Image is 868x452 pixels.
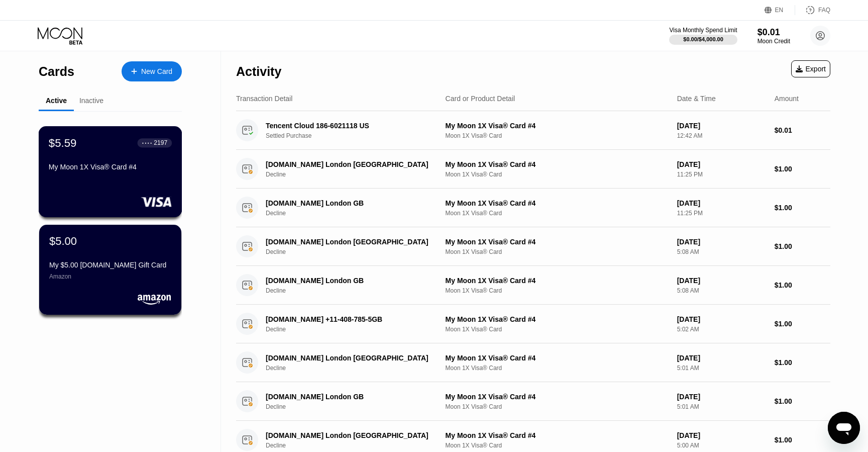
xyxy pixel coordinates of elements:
[39,225,181,315] div: $5.00My $5.00 [DOMAIN_NAME] Gift CardAmazon
[775,397,830,405] div: $1.00
[446,403,669,410] div: Moon 1X Visa® Card
[757,38,790,45] div: Moon Credit
[677,199,767,207] div: [DATE]
[446,287,669,294] div: Moon 1X Visa® Card
[677,365,767,372] div: 5:01 AM
[677,132,767,139] div: 12:42 AM
[446,431,669,439] div: My Moon 1X Visa® Card #4
[446,326,669,333] div: Moon 1X Visa® Card
[757,27,790,45] div: $0.01Moon Credit
[775,204,830,212] div: $1.00
[677,287,767,294] div: 5:08 AM
[775,281,830,289] div: $1.00
[49,235,77,248] div: $5.00
[446,442,669,449] div: Moon 1X Visa® Card
[677,442,767,449] div: 5:00 AM
[266,277,434,285] div: [DOMAIN_NAME] London GB
[236,95,292,103] div: Transaction Detail
[677,354,767,362] div: [DATE]
[446,354,669,362] div: My Moon 1X Visa® Card #4
[446,315,669,323] div: My Moon 1X Visa® Card #4
[236,305,830,343] div: [DOMAIN_NAME] +11-408-785-5GBDeclineMy Moon 1X Visa® Card #4Moon 1X Visa® Card[DATE]5:02 AM$1.00
[677,171,767,178] div: 11:25 PM
[775,165,830,173] div: $1.00
[446,160,669,168] div: My Moon 1X Visa® Card #4
[266,393,434,401] div: [DOMAIN_NAME] London GB
[122,61,182,81] div: New Card
[236,189,830,227] div: [DOMAIN_NAME] London GBDeclineMy Moon 1X Visa® Card #4Moon 1X Visa® Card[DATE]11:25 PM$1.00
[39,127,181,217] div: $5.59● ● ● ●2197My Moon 1X Visa® Card #4
[677,248,767,255] div: 5:08 AM
[677,403,767,410] div: 5:01 AM
[446,210,669,217] div: Moon 1X Visa® Card
[266,365,447,372] div: Decline
[775,7,784,14] div: EN
[446,393,669,401] div: My Moon 1X Visa® Card #4
[446,277,669,285] div: My Moon 1X Visa® Card #4
[266,354,434,362] div: [DOMAIN_NAME] London [GEOGRAPHIC_DATA]
[266,442,447,449] div: Decline
[677,431,767,439] div: [DATE]
[683,36,723,42] div: $0.00 / $4,000.00
[46,97,67,105] div: Active
[236,111,830,150] div: Tencent Cloud 186-6021118 USSettled PurchaseMy Moon 1X Visa® Card #4Moon 1X Visa® Card[DATE]12:42...
[775,95,799,103] div: Amount
[446,238,669,246] div: My Moon 1X Visa® Card #4
[266,315,434,323] div: [DOMAIN_NAME] +11-408-785-5GB
[677,326,767,333] div: 5:02 AM
[446,171,669,178] div: Moon 1X Visa® Card
[236,150,830,189] div: [DOMAIN_NAME] London [GEOGRAPHIC_DATA]DeclineMy Moon 1X Visa® Card #4Moon 1X Visa® Card[DATE]11:2...
[795,5,830,15] div: FAQ
[236,343,830,382] div: [DOMAIN_NAME] London [GEOGRAPHIC_DATA]DeclineMy Moon 1X Visa® Card #4Moon 1X Visa® Card[DATE]5:01...
[669,27,737,34] div: Visa Monthly Spend Limit
[677,277,767,285] div: [DATE]
[141,67,172,76] div: New Card
[266,132,447,139] div: Settled Purchase
[775,320,830,328] div: $1.00
[446,248,669,255] div: Moon 1X Visa® Card
[677,160,767,168] div: [DATE]
[677,393,767,401] div: [DATE]
[446,365,669,372] div: Moon 1X Visa® Card
[236,227,830,266] div: [DOMAIN_NAME] London [GEOGRAPHIC_DATA]DeclineMy Moon 1X Visa® Card #4Moon 1X Visa® Card[DATE]5:08...
[446,199,669,207] div: My Moon 1X Visa® Card #4
[818,7,830,14] div: FAQ
[775,126,830,134] div: $0.01
[828,412,860,444] iframe: 启动消息传送窗口的按钮
[39,64,74,79] div: Cards
[142,141,152,144] div: ● ● ● ●
[49,163,172,171] div: My Moon 1X Visa® Card #4
[677,238,767,246] div: [DATE]
[446,95,515,103] div: Card or Product Detail
[266,326,447,333] div: Decline
[791,60,830,77] div: Export
[446,122,669,130] div: My Moon 1X Visa® Card #4
[775,436,830,444] div: $1.00
[49,261,171,269] div: My $5.00 [DOMAIN_NAME] Gift Card
[79,97,103,105] div: Inactive
[775,242,830,250] div: $1.00
[757,27,790,38] div: $0.01
[236,64,281,79] div: Activity
[266,248,447,255] div: Decline
[266,122,434,130] div: Tencent Cloud 186-6021118 US
[446,132,669,139] div: Moon 1X Visa® Card
[796,65,826,73] div: Export
[49,273,171,280] div: Amazon
[677,95,716,103] div: Date & Time
[266,160,434,168] div: [DOMAIN_NAME] London [GEOGRAPHIC_DATA]
[266,403,447,410] div: Decline
[266,431,434,439] div: [DOMAIN_NAME] London [GEOGRAPHIC_DATA]
[669,27,737,45] div: Visa Monthly Spend Limit$0.00/$4,000.00
[266,210,447,217] div: Decline
[775,358,830,367] div: $1.00
[154,139,167,146] div: 2197
[677,210,767,217] div: 11:25 PM
[266,287,447,294] div: Decline
[677,315,767,323] div: [DATE]
[236,266,830,305] div: [DOMAIN_NAME] London GBDeclineMy Moon 1X Visa® Card #4Moon 1X Visa® Card[DATE]5:08 AM$1.00
[677,122,767,130] div: [DATE]
[765,5,795,15] div: EN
